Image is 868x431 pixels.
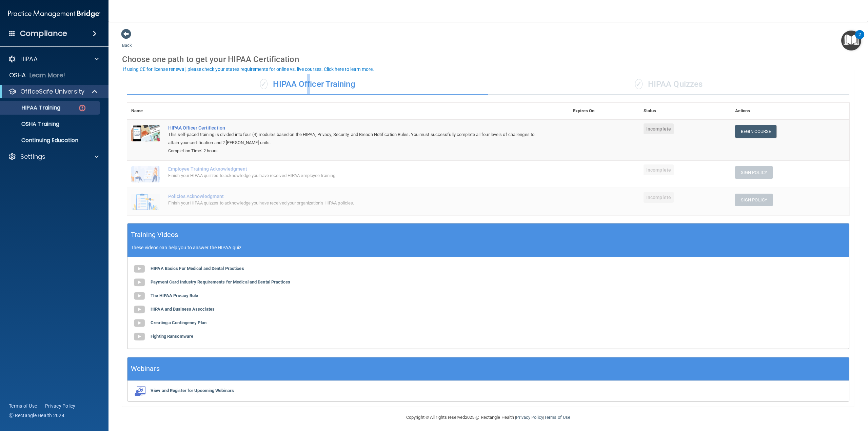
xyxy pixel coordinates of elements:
p: OSHA [9,71,26,79]
b: Creating a Contingency Plan [151,320,206,325]
p: Learn More! [29,71,65,79]
img: gray_youtube_icon.38fcd6cc.png [133,330,146,344]
div: 2 [859,35,861,43]
span: ✓ [260,79,268,89]
div: Employee Training Acknowledgment [168,166,535,172]
th: Status [639,103,731,119]
p: OfficeSafe University [20,87,84,96]
a: Begin Course [735,125,776,138]
button: If using CE for license renewal, please check your state's requirements for online vs. live cours... [122,66,375,73]
div: Finish your HIPAA quizzes to acknowledge you have received HIPAA employee training. [168,172,535,180]
div: Choose one path to get your HIPAA Certification [122,50,854,69]
th: Expires On [569,103,639,119]
img: gray_youtube_icon.38fcd6cc.png [133,276,146,289]
div: Copyright © All rights reserved 2025 @ Rectangle Health | | [364,407,612,428]
a: Privacy Policy [516,415,543,420]
b: The HIPAA Privacy Rule [151,293,198,298]
b: View and Register for Upcoming Webinars [151,388,234,393]
a: HIPAA [8,55,99,63]
img: gray_youtube_icon.38fcd6cc.png [133,262,146,276]
p: Settings [20,153,45,161]
span: Incomplete [644,123,674,134]
p: These videos can help you to answer the HIPAA quiz [131,245,846,250]
span: Incomplete [644,164,674,175]
div: HIPAA Quizzes [488,74,849,95]
span: ✓ [635,79,643,89]
p: Continuing Education [4,137,97,144]
span: Incomplete [644,192,674,203]
a: HIPAA Officer Certification [168,125,535,131]
div: This self-paced training is divided into four (4) modules based on the HIPAA, Privacy, Security, ... [168,131,535,147]
p: OSHA Training [4,121,59,128]
a: Terms of Use [544,415,570,420]
img: danger-circle.6113f641.png [78,104,86,112]
div: If using CE for license renewal, please check your state's requirements for online vs. live cours... [123,67,374,72]
img: PMB logo [8,7,100,21]
b: Payment Card Industry Requirements for Medical and Dental Practices [151,279,290,285]
div: Completion Time: 2 hours [168,147,535,155]
p: HIPAA [20,55,38,63]
img: gray_youtube_icon.38fcd6cc.png [133,289,146,303]
img: webinarIcon.c7ebbf15.png [133,386,146,396]
img: gray_youtube_icon.38fcd6cc.png [133,303,146,316]
button: Sign Policy [735,194,773,206]
a: Back [122,35,132,48]
th: Name [127,103,164,119]
img: gray_youtube_icon.38fcd6cc.png [133,316,146,330]
h5: Webinars [131,363,160,375]
p: HIPAA Training [4,104,60,111]
h4: Compliance [20,29,67,38]
a: Settings [8,153,99,161]
b: HIPAA Basics For Medical and Dental Practices [151,266,244,271]
div: HIPAA Officer Training [127,74,488,95]
h5: Training Videos [131,229,178,241]
b: HIPAA and Business Associates [151,307,215,312]
th: Actions [731,103,849,119]
button: Open Resource Center, 2 new notifications [841,31,861,51]
button: Sign Policy [735,166,773,179]
span: Ⓒ Rectangle Health 2024 [9,412,64,419]
b: Fighting Ransomware [151,334,193,339]
a: Privacy Policy [45,403,76,409]
a: OfficeSafe University [8,87,98,96]
div: Finish your HIPAA quizzes to acknowledge you have received your organization’s HIPAA policies. [168,199,535,207]
div: Policies Acknowledgment [168,194,535,199]
a: Terms of Use [9,403,37,409]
